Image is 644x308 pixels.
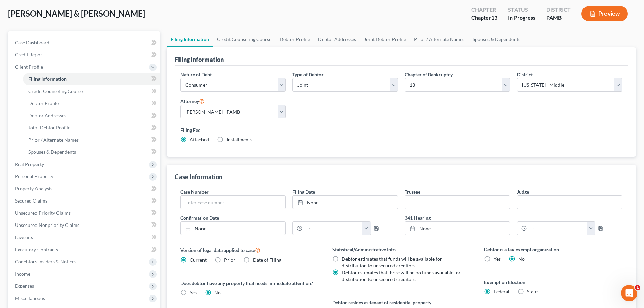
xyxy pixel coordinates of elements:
span: Miscellaneous [15,295,45,301]
span: Yes [190,290,197,295]
span: Secured Claims [15,198,47,204]
label: Does debtor have any property that needs immediate attention? [180,280,318,287]
span: Yes [494,256,501,262]
span: Date of Filing [253,257,281,263]
a: Executory Contracts [9,243,160,256]
span: Client Profile [15,64,43,70]
span: 13 [491,14,497,21]
span: Debtor Addresses [28,113,66,118]
a: Unsecured Nonpriority Claims [9,219,160,231]
span: No [214,290,221,295]
span: Real Property [15,161,44,167]
input: -- : -- [527,222,587,235]
span: Attached [190,137,209,142]
input: Enter case number... [181,196,285,209]
span: Unsecured Nonpriority Claims [15,222,79,228]
a: Secured Claims [9,195,160,207]
span: Executory Contracts [15,246,58,252]
div: Chapter [471,14,497,22]
a: Debtor Addresses [23,110,160,122]
a: Debtor Profile [23,97,160,110]
label: Debtor is a tax exempt organization [484,246,622,253]
a: Joint Debtor Profile [23,122,160,134]
label: Chapter of Bankruptcy [405,71,453,78]
span: Debtor estimates that there will be no funds available for distribution to unsecured creditors. [342,269,461,282]
a: None [405,222,510,235]
span: Expenses [15,283,34,289]
span: Spouses & Dependents [28,149,76,155]
span: Case Dashboard [15,40,49,45]
iframe: Intercom live chat [621,285,637,301]
span: Credit Counseling Course [28,88,83,94]
input: -- [405,196,510,209]
a: Lawsuits [9,231,160,243]
label: Exemption Election [484,279,622,286]
a: None [181,222,285,235]
span: Joint Debtor Profile [28,125,70,131]
a: Prior / Alternate Names [23,134,160,146]
span: Installments [226,137,252,142]
span: State [527,289,538,294]
div: Chapter [471,6,497,14]
span: Property Analysis [15,186,52,191]
a: Credit Counseling Course [23,85,160,97]
label: Attorney [180,97,205,105]
div: Case Information [175,173,222,181]
label: Judge [517,188,529,195]
label: Trustee [405,188,420,195]
span: Lawsuits [15,234,33,240]
span: Prior / Alternate Names [28,137,79,143]
span: Debtor estimates that funds will be available for distribution to unsecured creditors. [342,256,442,268]
span: 1 [635,285,640,290]
label: District [517,71,533,78]
input: -- : -- [302,222,363,235]
label: Debtor resides as tenant of residential property [332,299,471,306]
label: Filing Fee [180,126,622,134]
label: Statistical/Administrative Info [332,246,471,253]
a: Filing Information [167,31,213,47]
a: Case Dashboard [9,37,160,49]
a: Debtor Profile [276,31,314,47]
span: Current [190,257,207,263]
div: Filing Information [175,55,224,64]
a: Spouses & Dependents [469,31,524,47]
a: Unsecured Priority Claims [9,207,160,219]
span: Personal Property [15,173,53,179]
a: Joint Debtor Profile [360,31,410,47]
span: [PERSON_NAME] & [PERSON_NAME] [8,8,145,18]
button: Preview [581,6,628,21]
span: Codebtors Insiders & Notices [15,259,76,264]
span: Federal [494,289,509,294]
span: Debtor Profile [28,100,59,106]
span: Income [15,271,30,277]
label: Version of legal data applied to case [180,246,318,254]
a: Credit Report [9,49,160,61]
input: -- [517,196,622,209]
a: Property Analysis [9,183,160,195]
a: Prior / Alternate Names [410,31,469,47]
span: Credit Report [15,52,44,57]
div: Status [508,6,535,14]
a: Debtor Addresses [314,31,360,47]
span: Prior [224,257,235,263]
label: Nature of Debt [180,71,212,78]
a: Filing Information [23,73,160,85]
label: Case Number [180,188,209,195]
span: Unsecured Priority Claims [15,210,71,216]
span: Filing Information [28,76,67,82]
div: PAMB [546,14,571,22]
label: Type of Debtor [292,71,324,78]
label: Confirmation Date [177,214,401,221]
a: Spouses & Dependents [23,146,160,158]
label: 341 Hearing [401,214,626,221]
div: District [546,6,571,14]
span: No [518,256,525,262]
a: Credit Counseling Course [213,31,276,47]
a: None [293,196,398,209]
label: Filing Date [292,188,315,195]
div: In Progress [508,14,535,22]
